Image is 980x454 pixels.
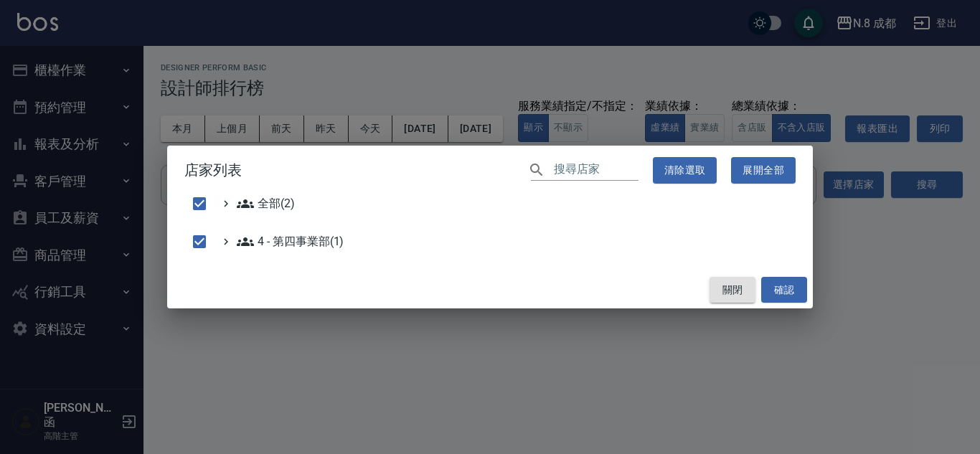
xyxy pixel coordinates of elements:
[653,157,717,184] button: 清除選取
[554,160,639,181] input: 搜尋店家
[237,195,295,212] span: 全部(2)
[167,146,813,195] h2: 店家列表
[237,233,344,250] span: 4 - 第四事業部(1)
[710,277,755,303] button: 關閉
[761,277,807,303] button: 確認
[731,157,796,184] button: 展開全部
